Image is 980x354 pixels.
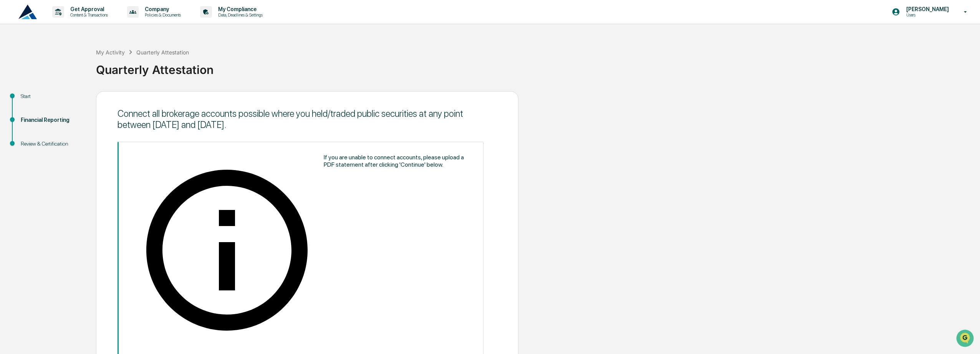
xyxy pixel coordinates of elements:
[76,130,93,136] span: Pylon
[21,140,84,148] div: Review & Certification
[212,12,267,18] p: Data, Deadlines & Settings
[8,59,22,72] img: 1746055101610-c473b297-6a78-478c-a979-82029cc54cd1
[324,154,472,168] div: If you are unable to connect accounts, please upload a PDF statement after clicking 'Continue' be...
[900,12,953,18] p: Users
[96,49,125,56] div: My Activity
[900,6,953,12] p: [PERSON_NAME]
[26,59,126,66] div: Start new chat
[64,12,112,18] p: Content & Transactions
[54,129,93,136] a: Powered byPylon
[136,49,189,56] div: Quarterly Attestation
[53,93,98,107] a: 🗄️Attestations
[56,97,62,103] div: 🗄️
[15,97,50,104] span: Preclearance
[15,111,48,119] span: Data Lookup
[5,93,53,107] a: 🖐️Preclearance
[18,5,37,19] img: logo
[8,16,140,28] p: How can we help?
[131,61,140,70] button: Start new chat
[21,116,84,124] div: Financial Reporting
[26,66,97,72] div: We're available if you need us!
[118,108,497,130] div: Connect all brokerage accounts possible where you held/traded public securities at any point betw...
[139,12,185,18] p: Policies & Documents
[64,6,112,12] p: Get Approval
[212,6,267,12] p: My Compliance
[5,108,51,122] a: 🔎Data Lookup
[63,97,95,104] span: Attestations
[139,6,185,12] p: Company
[8,97,14,103] div: 🖐️
[8,112,14,118] div: 🔎
[955,329,976,349] iframe: Open customer support
[96,57,976,77] div: Quarterly Attestation
[21,92,84,100] div: Start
